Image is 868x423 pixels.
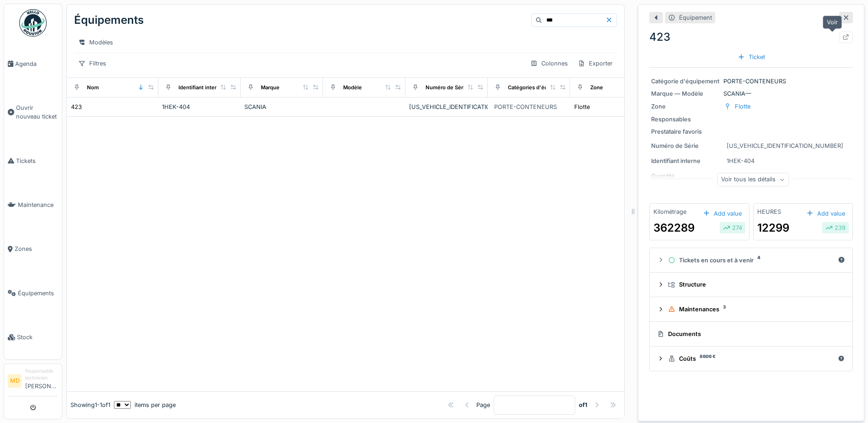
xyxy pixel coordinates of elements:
div: Prestataire favoris [651,127,720,136]
div: [US_VEHICLE_IDENTIFICATION_NUMBER] [409,103,484,111]
div: Coûts [668,354,834,363]
div: Exporter [574,57,617,70]
div: 274 [723,223,742,232]
div: Maintenances [668,305,841,314]
div: Catégorie d'équipement [651,77,720,86]
div: 362289 [653,220,695,236]
div: Marque — Modèle [651,89,720,98]
div: HEURES [757,207,781,216]
div: Page [476,401,490,409]
div: PORTE-CONTENEURS [651,77,851,86]
span: Équipements [18,289,58,298]
a: Stock [4,315,62,359]
div: Modèle [343,84,362,92]
div: 423 [649,29,853,45]
strong: of 1 [579,401,588,409]
div: Colonnes [526,57,572,70]
div: Ticket [734,51,769,63]
div: Add value [803,207,849,220]
div: PORTE-CONTENEURS [494,103,557,111]
li: [PERSON_NAME] [25,368,58,394]
div: Voir tous les détails [717,173,789,186]
summary: Tickets en cours et à venir4 [653,252,849,269]
div: Kilométrage [653,207,686,216]
div: Équipements [74,8,144,32]
div: Marque [261,84,280,92]
div: 423 [71,103,82,111]
summary: Maintenances3 [653,301,849,318]
div: 12299 [757,220,789,236]
div: Add value [699,207,745,220]
div: items per page [114,401,176,409]
div: SCANIA [244,103,319,111]
summary: Coûts8606 € [653,350,849,367]
div: 239 [825,223,846,232]
div: Structure [668,280,841,289]
div: Responsables [651,115,720,124]
div: Modèles [74,36,117,49]
span: Maintenance [18,201,58,209]
span: Agenda [15,60,58,68]
div: Numéro de Série [651,141,720,150]
span: Tickets [16,157,58,165]
div: Flotte [574,103,590,111]
div: Documents [657,330,841,338]
summary: Structure [653,277,849,293]
div: Identifiant interne [651,157,720,165]
div: SCANIA — [651,89,851,98]
div: Numéro de Série [426,84,468,92]
div: Zone [590,84,603,92]
div: Showing 1 - 1 of 1 [70,401,110,409]
div: Filtres [74,57,110,70]
span: Ouvrir nouveau ticket [16,103,58,121]
div: Voir [823,16,842,29]
a: Maintenance [4,183,62,227]
li: MD [8,374,22,388]
div: Flotte [735,102,750,111]
a: Équipements [4,271,62,315]
div: Responsable technicien [25,368,58,382]
a: MD Responsable technicien[PERSON_NAME] [8,368,58,396]
span: Stock [17,333,58,342]
summary: Documents [653,325,849,342]
div: 1HEK-404 [162,103,237,111]
div: Catégories d'équipement [508,84,571,92]
div: 1HEK-404 [727,157,755,165]
span: Zones [15,244,58,253]
div: Tickets en cours et à venir [668,256,834,265]
img: Badge_color-CXgf-gQk.svg [19,9,47,37]
a: Agenda [4,42,62,86]
a: Tickets [4,139,62,183]
div: Équipement [679,13,712,22]
div: [US_VEHICLE_IDENTIFICATION_NUMBER] [727,141,843,150]
div: Nom [87,84,99,92]
a: Ouvrir nouveau ticket [4,86,62,139]
div: Zone [651,102,720,111]
a: Zones [4,227,62,271]
div: Identifiant interne [178,84,223,92]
